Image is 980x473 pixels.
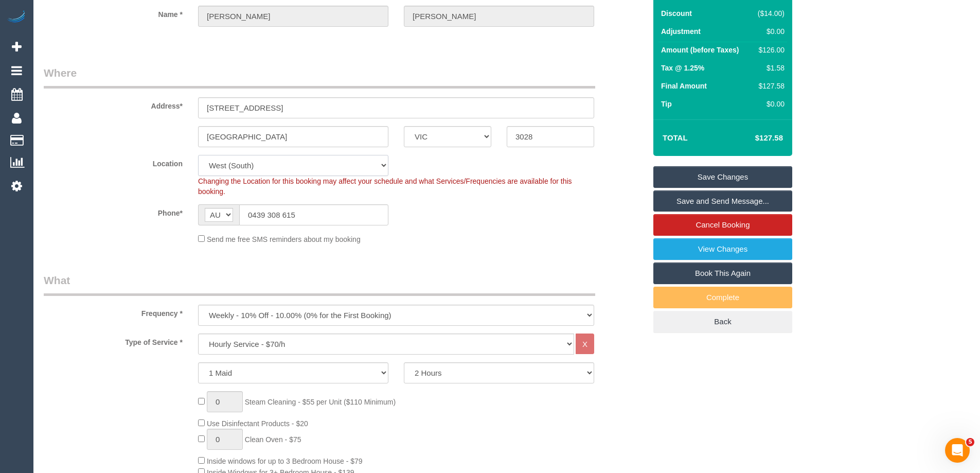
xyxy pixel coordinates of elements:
div: ($14.00) [754,8,785,19]
span: Steam Cleaning - $55 per Unit ($110 Minimum) [245,398,396,406]
span: Use Disinfectant Products - $20 [207,419,308,428]
input: Suburb* [198,126,388,147]
a: Book This Again [653,262,792,284]
input: Last Name* [404,6,594,27]
a: Save and Send Message... [653,190,792,212]
iframe: Intercom live chat [945,438,970,463]
label: Amount (before Taxes) [661,45,739,55]
strong: Total [663,133,688,142]
input: Post Code* [507,126,594,147]
div: $1.58 [754,63,785,73]
label: Address* [36,97,190,111]
a: Save Changes [653,166,792,188]
legend: Where [44,65,595,89]
input: First Name* [198,6,388,27]
span: Send me free SMS reminders about my booking [207,235,361,243]
label: Tip [661,99,672,109]
span: 5 [966,438,974,446]
h4: $127.58 [724,134,783,143]
a: Back [653,311,792,332]
div: $0.00 [754,26,785,37]
input: Phone* [239,204,388,225]
span: Clean Oven - $75 [245,435,301,444]
div: $126.00 [754,45,785,55]
legend: What [44,273,595,296]
label: Name * [36,6,190,20]
label: Discount [661,8,692,19]
label: Phone* [36,204,190,218]
img: Automaid Logo [6,10,27,25]
label: Frequency * [36,305,190,319]
a: Cancel Booking [653,214,792,236]
label: Type of Service * [36,334,190,347]
label: Adjustment [661,26,701,37]
label: Final Amount [661,81,707,91]
a: View Changes [653,238,792,260]
label: Tax @ 1.25% [661,63,704,73]
div: $0.00 [754,99,785,109]
span: Changing the Location for this booking may affect your schedule and what Services/Frequencies are... [198,177,572,196]
span: Inside windows for up to 3 Bedroom House - $79 [207,457,363,465]
div: $127.58 [754,81,785,91]
label: Location [36,155,190,169]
